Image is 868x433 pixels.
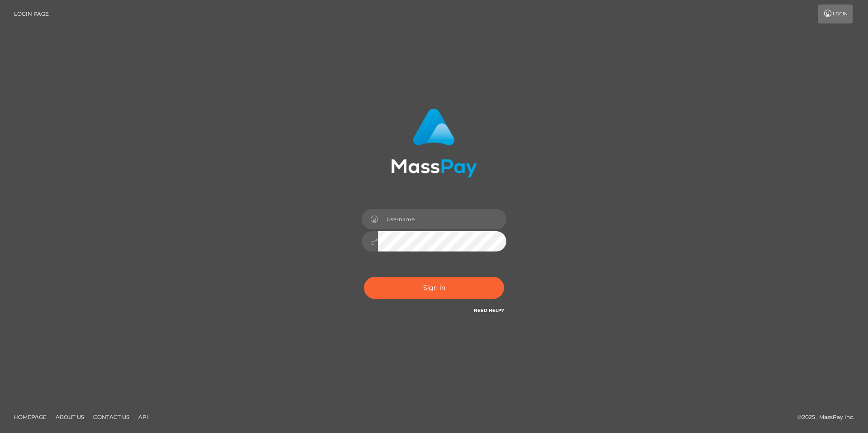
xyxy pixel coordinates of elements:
a: Login Page [14,5,49,23]
a: About Us [52,410,88,424]
a: Homepage [10,410,50,424]
div: © 2025 , MassPay Inc. [797,412,861,422]
a: Contact Us [90,410,133,424]
button: Sign in [364,277,504,299]
a: Need Help? [474,307,504,313]
img: MassPay Login [391,108,477,177]
a: API [135,410,152,424]
a: Login [818,5,853,23]
input: Username... [378,209,506,229]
